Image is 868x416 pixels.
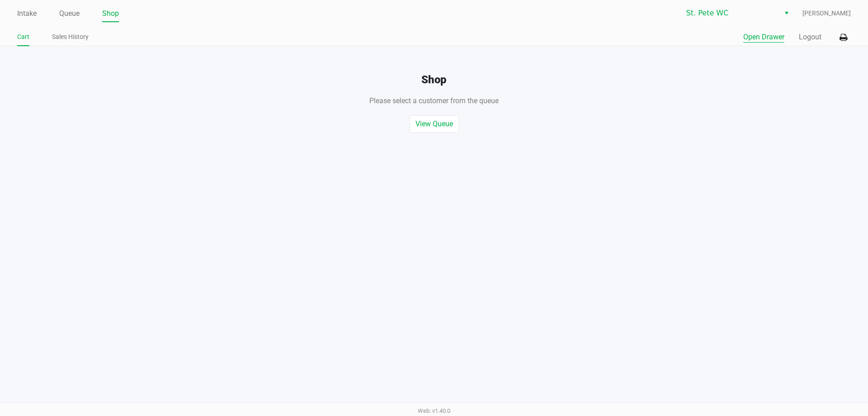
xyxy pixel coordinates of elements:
a: Intake [17,7,37,20]
button: Logout [799,32,821,43]
button: Open Drawer [743,32,784,43]
button: Select [780,5,793,21]
a: Cart [17,31,29,43]
span: Web: v1.40.0 [418,407,450,414]
span: [PERSON_NAME] [802,9,851,18]
a: Queue [59,7,80,20]
span: Please select a customer from the queue [369,96,499,105]
a: Sales History [52,31,89,43]
span: St. Pete WC [686,8,774,19]
button: View Queue [410,115,459,133]
a: Shop [102,7,119,20]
